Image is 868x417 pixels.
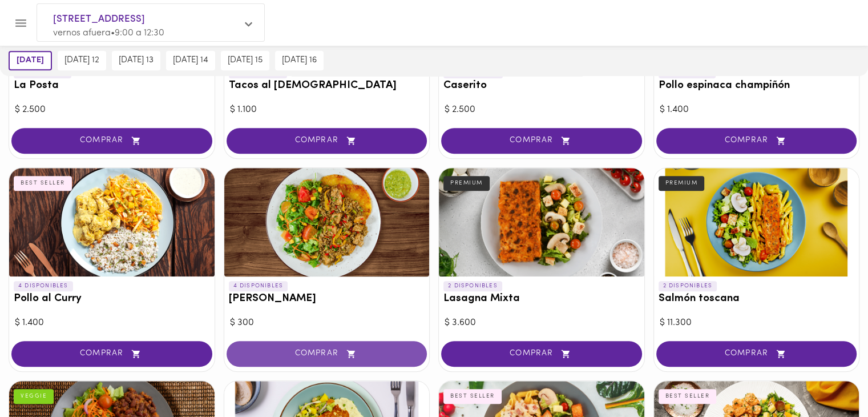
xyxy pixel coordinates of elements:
iframe: Messagebird Livechat Widget [802,351,857,406]
div: VEGGIE [14,389,54,404]
div: Arroz chaufa [224,168,430,276]
span: [DATE] 12 [64,55,99,66]
h3: Caserito [443,80,640,92]
div: $ 1.400 [660,103,854,117]
button: COMPRAR [441,341,642,367]
div: BEST SELLER [14,176,72,191]
h3: Pollo al Curry [14,293,210,305]
h3: Tacos al [DEMOGRAPHIC_DATA] [229,80,425,92]
span: [STREET_ADDRESS] [53,12,237,27]
button: [DATE] 15 [221,51,269,70]
p: 4 DISPONIBLES [229,281,288,291]
button: COMPRAR [11,128,212,154]
button: COMPRAR [656,128,857,154]
span: [DATE] 16 [282,55,317,66]
span: [DATE] 15 [228,55,263,66]
button: [DATE] 13 [112,51,160,70]
div: PREMIUM [443,176,490,191]
span: COMPRAR [671,349,843,359]
button: [DATE] [9,51,52,70]
div: $ 11.300 [660,316,854,330]
p: 2 DISPONIBLES [443,281,502,291]
div: BEST SELLER [659,389,717,404]
div: $ 300 [230,316,424,330]
span: COMPRAR [455,349,628,359]
span: COMPRAR [26,349,198,359]
button: [DATE] 12 [58,51,106,70]
h3: Lasagna Mixta [443,293,640,305]
h3: La Posta [14,80,210,92]
span: COMPRAR [241,136,413,146]
p: 4 DISPONIBLES [14,281,73,291]
span: [DATE] 14 [173,55,208,66]
button: [DATE] 16 [275,51,324,70]
button: COMPRAR [656,341,857,367]
button: COMPRAR [227,341,427,367]
div: $ 1.100 [230,103,424,117]
span: COMPRAR [671,136,843,146]
button: Menu [7,9,35,37]
span: [DATE] [17,55,44,66]
p: 2 DISPONIBLES [659,281,717,291]
button: COMPRAR [11,341,212,367]
div: $ 3.600 [445,316,639,330]
div: PREMIUM [659,176,705,191]
h3: Salmón toscana [659,293,855,305]
div: $ 1.400 [15,316,209,330]
span: [DATE] 13 [119,55,154,66]
span: COMPRAR [455,136,628,146]
span: COMPRAR [26,136,198,146]
button: COMPRAR [441,128,642,154]
span: vernos afuera • 9:00 a 12:30 [53,29,164,38]
div: Lasagna Mixta [439,168,644,276]
div: $ 2.500 [445,103,639,117]
div: $ 2.500 [15,103,209,117]
h3: [PERSON_NAME] [229,293,425,305]
div: BEST SELLER [443,389,502,404]
button: [DATE] 14 [166,51,215,70]
span: COMPRAR [241,349,413,359]
h3: Pollo espinaca champiñón [659,80,855,92]
div: Pollo al Curry [9,168,215,276]
button: COMPRAR [227,128,427,154]
div: Salmón toscana [654,168,859,276]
